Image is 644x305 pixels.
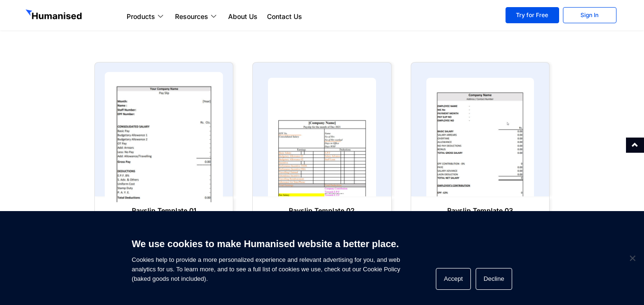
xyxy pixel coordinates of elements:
img: payslip template [268,78,376,196]
span: Decline [627,253,637,263]
h6: We use cookies to make Humanised website a better place. [132,237,400,250]
a: Try for Free [506,7,559,23]
a: Sign In [563,7,616,23]
a: About Us [223,11,262,22]
h6: Payslip Template 01 [104,206,223,215]
img: payslip template [105,72,223,203]
span: Cookies help to provide a more personalized experience and relevant advertising for you, and web ... [132,232,400,284]
button: Accept [436,268,471,290]
img: GetHumanised Logo [26,9,83,22]
button: Decline [476,268,512,290]
a: Contact Us [262,11,307,22]
a: Products [122,11,170,22]
img: payslip template [426,78,534,196]
h6: Payslip Template 03 [421,206,540,215]
h6: Payslip Template 02 [262,206,381,215]
a: Resources [170,11,223,22]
